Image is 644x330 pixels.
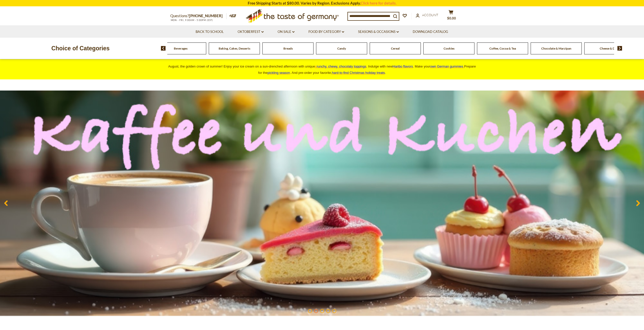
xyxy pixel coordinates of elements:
a: Cheese & Dairy [600,47,620,50]
a: Cookies [444,47,454,50]
a: crunchy, chewy, chocolaty toppings [315,64,366,68]
a: Breads [283,47,293,50]
a: Click here for details. [361,1,397,5]
img: next arrow [617,46,622,51]
a: Back to School [196,29,224,35]
a: Cereal [391,47,400,50]
a: own German gummies. [430,64,464,68]
span: Account [422,13,438,17]
span: August, the golden crown of summer! Enjoy your ice cream on a sun-drenched afternoon with unique ... [168,64,476,75]
a: Account [416,12,438,18]
p: Questions? [170,13,226,19]
a: hard-to-find Christmas holiday treats [332,71,385,75]
span: own German gummies [430,64,463,68]
button: $0.00 [444,10,459,23]
a: Haribo flavors [393,64,413,68]
a: Seasons & Occasions [358,29,399,35]
a: Food By Category [308,29,344,35]
a: pickling season [267,71,290,75]
a: Download Catalog [413,29,448,35]
a: On Sale [278,29,295,35]
img: previous arrow [161,46,166,51]
span: $0.00 [447,16,456,20]
a: Chocolate & Marzipan [541,47,571,50]
a: [PHONE_NUMBER] [189,13,223,18]
span: runchy, chewy, chocolaty toppings [317,64,366,68]
a: Coffee, Cocoa & Tea [489,47,516,50]
a: Beverages [174,47,188,50]
span: . [332,71,386,75]
a: Oktoberfest [238,29,264,35]
span: MON - FRI, 9:00AM - 5:00PM (EST) [170,19,213,21]
a: Baking, Cakes, Desserts [219,47,250,50]
a: Candy [337,47,346,50]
